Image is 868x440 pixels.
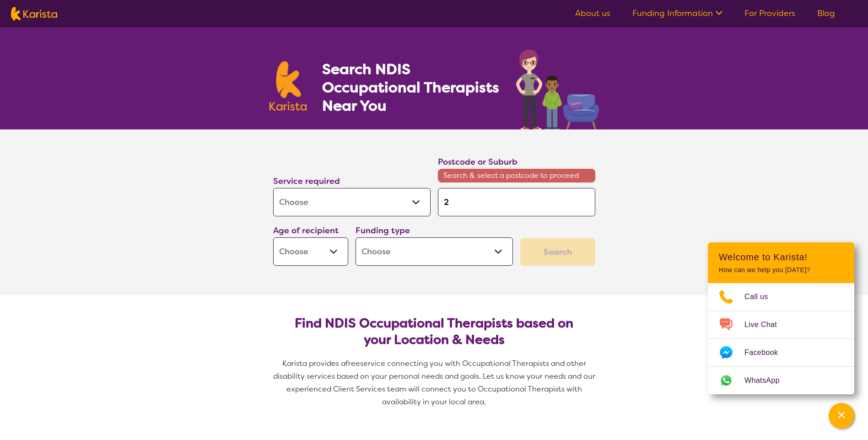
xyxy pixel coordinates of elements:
[829,403,854,429] button: Channel Menu
[438,188,595,216] input: Type
[575,8,610,19] a: About us
[11,7,57,21] img: Karista logo
[438,169,595,182] span: Search & select a postcode to proceed
[708,283,854,394] ul: Choose channel
[280,315,588,348] h2: Find NDIS Occupational Therapists based on your Location & Needs
[708,367,854,394] a: Web link opens in a new tab.
[632,8,722,19] a: Funding Information
[345,359,360,368] span: free
[719,252,843,263] h2: Welcome to Karista!
[744,8,795,19] a: For Providers
[719,266,843,274] p: How can we help you [DATE]?
[273,359,597,407] span: service connecting you with Occupational Therapists and other disability services based on your p...
[744,290,779,304] span: Call us
[273,176,340,187] label: Service required
[282,359,345,368] span: Karista provides a
[708,242,854,394] div: Channel Menu
[438,156,518,167] label: Postcode or Suburb
[356,225,410,236] label: Funding type
[516,49,599,129] img: occupational-therapy
[270,61,307,111] img: Karista logo
[273,225,339,236] label: Age of recipient
[744,318,788,332] span: Live Chat
[744,374,791,387] span: WhatsApp
[322,60,500,115] h1: Search NDIS Occupational Therapists Near You
[817,8,835,19] a: Blog
[744,346,789,360] span: Facebook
